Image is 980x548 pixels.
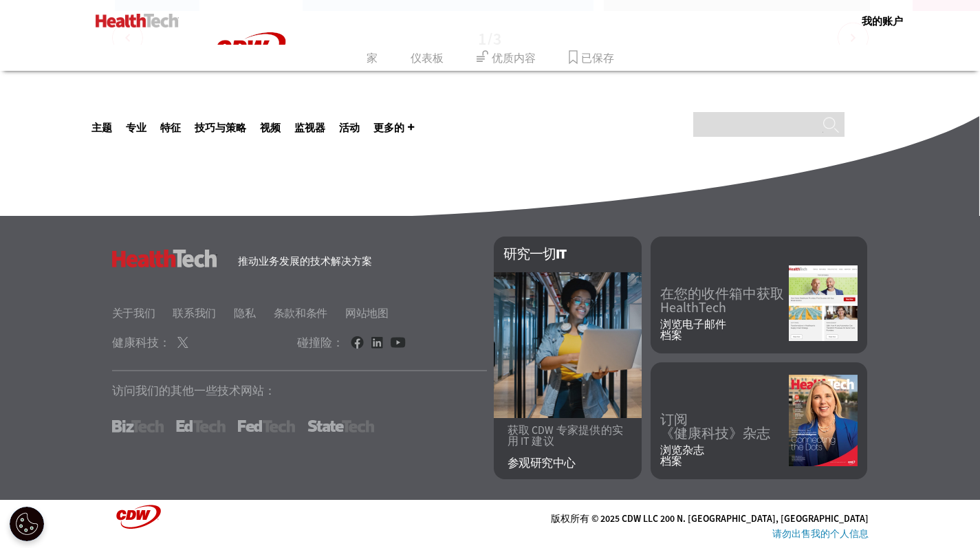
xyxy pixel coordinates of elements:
a: 优质内容 [477,45,536,71]
font: 碰撞险： [297,335,344,349]
img: 家 [96,14,179,28]
font: 订阅 [660,410,688,429]
font: 已保存 [581,51,614,64]
font: 隐私 [234,306,255,320]
a: 条款和条件 [274,306,344,320]
a: 浏览电子邮件档案 [660,319,789,341]
button: Open Preferences [10,507,44,541]
a: 关于我们 [112,306,171,320]
font: 我的账户 [862,14,903,27]
font: 版权所有 © 2025 [551,512,620,525]
font: 参观研究中心 [508,455,576,471]
font: 联系我们 [173,306,216,320]
a: 订阅《健康科技》杂志 [660,413,789,441]
div: Cookie Settings [10,507,44,541]
font: 专业 [126,121,146,133]
font: [GEOGRAPHIC_DATA] [781,512,869,525]
a: 活动 [339,122,360,133]
font: 家 [367,51,378,64]
font: 健康科技： [112,335,171,349]
a: 联系我们 [173,306,232,320]
font: 研究一切IT [503,245,566,263]
a: 参观研究中心 [508,457,628,469]
a: 已保存 [569,45,614,71]
font: 访问我们的其他一些技术网站： [112,383,276,397]
a: 请勿出售我的个人信息 [772,527,869,540]
font: 条款和条件 [274,306,328,320]
font: 档案 [660,328,682,342]
img: 2025年夏季封面 [789,375,858,466]
a: 在您的收件箱中获取 HealthTech [660,274,789,315]
font: 档案 [660,454,682,468]
font: 仪表板 [411,51,444,64]
font: 监视器 [294,121,325,133]
a: 监视器 [294,122,325,133]
font: , [776,512,778,525]
font: 获取 HealthTech [660,285,784,317]
font: 技巧与策略 [195,121,246,133]
font: 获取 CDW 专家提供的实用 IT 建议 [508,423,624,448]
font: 在您的收件箱中 [660,285,756,303]
a: 隐私 [234,306,271,320]
a: 技巧与策略 [195,122,246,133]
a: 车辆碰撞险 [199,91,303,105]
font: 《健康科技》杂志 [660,424,770,443]
font: 特征 [160,121,181,133]
a: 浏览杂志档案 [660,445,789,467]
a: 家 [367,45,378,71]
font: 浏览电子邮件 [660,317,726,331]
font: 更多的 [373,121,404,133]
a: 网站地图 [345,306,389,320]
font: 推动业务发展的技术解决方案 [238,254,372,268]
a: 仪表板 [411,45,444,71]
font: 优质内容 [492,51,536,64]
font: CDW LLC 200 N. [GEOGRAPHIC_DATA] [622,512,776,525]
font: 活动 [339,121,360,133]
font: 主题 [91,121,112,133]
a: 视频 [260,122,281,133]
font: 关于我们 [112,306,155,320]
img: 时事通讯截图 [789,265,858,341]
font: 视频 [260,121,281,133]
font: 浏览杂志 [660,443,704,457]
a: 特征 [160,122,181,133]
